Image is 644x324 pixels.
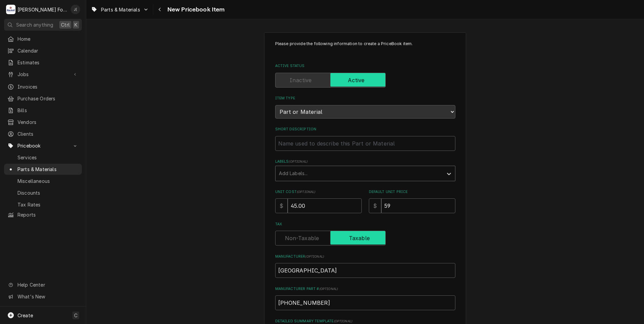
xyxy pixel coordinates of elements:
[18,130,78,137] span: Clients
[4,175,82,187] a: Miscellaneous
[4,19,82,31] button: Search anythingCtrlK
[275,41,455,53] p: Please provide the following information to create a PriceBook item.
[4,105,82,116] a: Bills
[18,35,78,42] span: Home
[16,21,53,28] span: Search anything
[18,95,78,102] span: Purchase Orders
[18,59,78,66] span: Estimates
[18,281,78,288] span: Help Center
[71,5,80,14] div: Jeff Debigare (109)'s Avatar
[275,286,455,292] label: Manufacturer Part #
[275,254,455,278] div: Manufacturer
[18,166,78,173] span: Parts & Materials
[4,187,82,198] a: Discounts
[165,5,225,14] span: New Pricebook Item
[369,189,455,213] div: Default Unit Price
[275,63,455,69] label: Active Status
[334,319,353,323] span: ( optional )
[6,5,15,14] div: Marshall Food Equipment Service's Avatar
[275,159,455,164] label: Labels
[275,96,455,118] div: Item Type
[319,287,338,291] span: ( optional )
[4,291,82,302] a: Go to What's New
[275,189,362,195] label: Unit Cost
[18,47,78,54] span: Calendar
[18,6,67,13] div: [PERSON_NAME] Food Equipment Service
[18,211,78,218] span: Reports
[4,69,82,80] a: Go to Jobs
[4,81,82,92] a: Invoices
[275,222,455,227] label: Tax
[275,254,455,259] label: Manufacturer
[155,4,165,15] button: Navigate back
[101,6,140,13] span: Parts & Materials
[4,209,82,220] a: Reports
[18,313,33,318] span: Create
[74,312,77,319] span: C
[4,279,82,290] a: Go to Help Center
[305,255,324,258] span: ( optional )
[4,117,82,128] a: Vendors
[18,189,78,196] span: Discounts
[61,21,70,28] span: Ctrl
[275,189,362,213] div: Unit Cost
[275,319,455,324] label: Detailed Summary Template
[4,128,82,139] a: Clients
[18,293,78,300] span: What's New
[18,142,68,149] span: Pricebook
[4,93,82,104] a: Purchase Orders
[18,119,78,126] span: Vendors
[18,71,68,78] span: Jobs
[275,127,455,151] div: Short Description
[369,198,381,213] div: $
[275,73,455,88] div: Active
[289,160,308,163] span: ( optional )
[275,222,455,246] div: Tax
[275,159,455,181] div: Labels
[275,198,288,213] div: $
[71,5,80,14] div: J(
[4,152,82,163] a: Services
[88,4,152,15] a: Go to Parts & Materials
[4,45,82,56] a: Calendar
[4,33,82,44] a: Home
[297,190,316,194] span: ( optional )
[74,21,77,28] span: K
[369,189,455,195] label: Default Unit Price
[18,177,78,185] span: Miscellaneous
[4,140,82,151] a: Go to Pricebook
[18,107,78,114] span: Bills
[18,154,78,161] span: Services
[4,164,82,175] a: Parts & Materials
[275,127,455,132] label: Short Description
[275,96,455,101] label: Item Type
[275,286,455,310] div: Manufacturer Part #
[6,5,15,14] div: M
[4,199,82,210] a: Tax Rates
[275,63,455,87] div: Active Status
[18,201,78,208] span: Tax Rates
[18,83,78,90] span: Invoices
[275,136,455,151] input: Name used to describe this Part or Material
[4,57,82,68] a: Estimates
